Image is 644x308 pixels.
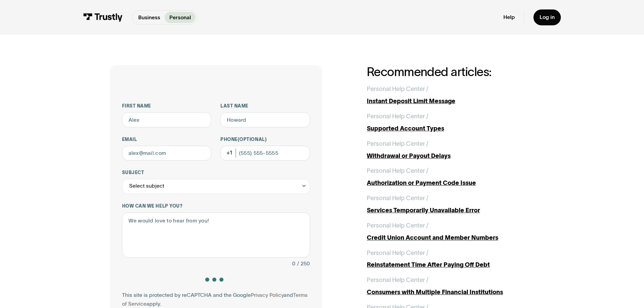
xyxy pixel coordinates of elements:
a: Personal Help Center /Reinstatement Time After Paying Off Debt [367,248,534,270]
label: Subject [122,170,310,176]
div: Personal Help Center / [367,85,428,94]
div: Services Temporarily Unavailable Error [367,206,534,215]
label: First name [122,103,212,109]
div: Withdrawal or Payout Delays [367,151,534,161]
a: Log in [533,9,561,25]
div: Select subject [129,182,164,191]
input: alex@mail.com [122,146,212,161]
a: Personal [165,12,195,23]
a: Personal Help Center /Supported Account Types [367,112,534,133]
div: Personal Help Center / [367,276,428,285]
a: Personal Help Center /Instant Deposit Limit Message [367,85,534,106]
div: Reinstatement Time After Paying Off Debt [367,260,534,269]
div: Personal Help Center / [367,166,428,175]
div: Personal Help Center / [367,194,428,203]
a: Privacy Policy [251,292,284,298]
a: Help [503,14,515,21]
label: Email [122,137,212,143]
div: Personal Help Center / [367,112,428,121]
input: Howard [220,112,310,127]
img: Trustly Logo [83,13,123,22]
label: How can we help you? [122,203,310,209]
a: Personal Help Center /Authorization or Payment Code Issue [367,166,534,188]
input: (555) 555-5555 [220,146,310,161]
input: Alex [122,112,212,127]
div: Instant Deposit Limit Message [367,97,534,106]
a: Personal Help Center /Withdrawal or Payout Delays [367,139,534,161]
p: Personal [169,14,191,22]
h2: Recommended articles: [367,65,534,78]
div: 0 [292,259,295,268]
a: Business [134,12,165,23]
a: Personal Help Center /Credit Union Account and Member Numbers [367,221,534,242]
div: Personal Help Center / [367,221,428,230]
p: Business [138,14,160,22]
div: Authorization or Payment Code Issue [367,179,534,188]
div: Supported Account Types [367,124,534,133]
a: Personal Help Center /Consumers with Multiple Financial Institutions [367,276,534,297]
div: Personal Help Center / [367,139,428,148]
a: Personal Help Center /Services Temporarily Unavailable Error [367,194,534,215]
div: / 250 [297,259,310,268]
div: Consumers with Multiple Financial Institutions [367,288,534,297]
div: Log in [540,14,555,21]
div: Personal Help Center / [367,248,428,258]
label: Phone [220,137,310,143]
div: Credit Union Account and Member Numbers [367,233,534,242]
label: Last name [220,103,310,109]
span: (Optional) [238,137,267,142]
